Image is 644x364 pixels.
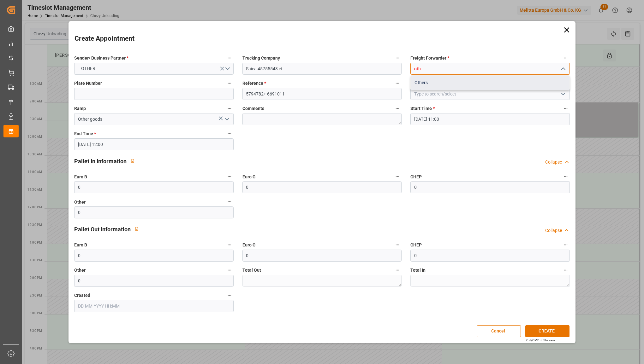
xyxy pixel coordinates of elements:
[410,174,422,180] span: CHEP
[558,64,567,74] button: close menu
[74,242,87,248] span: Euro B
[562,241,570,249] button: CHEP
[74,80,102,87] span: Plate Number
[393,54,402,62] button: Trucking Company
[74,55,128,61] span: Sender/ Business Partner
[526,338,555,343] div: Ctrl/CMD + S to save
[74,157,127,165] h2: Pallet In Information
[225,172,234,181] button: Euro B
[393,241,402,249] button: Euro C
[477,325,521,337] button: Cancel
[225,54,234,62] button: Sender/ Business Partner *
[74,63,233,75] button: open menu
[562,266,570,274] button: Total In
[242,80,266,87] span: Reference
[74,130,96,137] span: End Time
[225,291,234,299] button: Created
[242,55,280,61] span: Trucking Company
[242,267,261,274] span: Total Out
[74,138,233,150] input: DD-MM-YYYY HH:MM
[393,172,402,181] button: Euro C
[410,242,422,248] span: CHEP
[242,242,255,248] span: Euro C
[74,174,87,180] span: Euro B
[410,55,449,61] span: Freight Forwarder
[225,266,234,274] button: Other
[74,199,86,205] span: Other
[78,65,98,72] span: OTHER
[225,79,234,87] button: Plate Number
[225,198,234,206] button: Other
[411,76,569,90] div: Others
[225,104,234,113] button: Ramp
[225,241,234,249] button: Euro B
[393,79,402,87] button: Reference *
[242,174,255,180] span: Euro C
[393,266,402,274] button: Total Out
[545,227,562,234] div: Collapse
[562,104,570,113] button: Start Time *
[525,325,569,337] button: CREATE
[74,267,86,274] span: Other
[127,155,139,167] button: View description
[74,300,233,312] input: DD-MM-YYYY HH:MM
[410,105,435,112] span: Start Time
[131,223,143,235] button: View description
[393,104,402,113] button: Comments
[562,172,570,181] button: CHEP
[74,105,86,112] span: Ramp
[74,292,90,299] span: Created
[562,54,570,62] button: Freight Forwarder *
[74,225,131,234] h2: Pallet Out Information
[410,88,569,100] input: Type to search/select
[74,113,233,125] input: Type to search/select
[410,113,569,125] input: DD-MM-YYYY HH:MM
[75,34,134,44] h2: Create Appointment
[222,114,231,124] button: open menu
[545,159,562,165] div: Collapse
[410,267,426,274] span: Total In
[225,130,234,138] button: End Time *
[558,89,567,99] button: open menu
[242,105,264,112] span: Comments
